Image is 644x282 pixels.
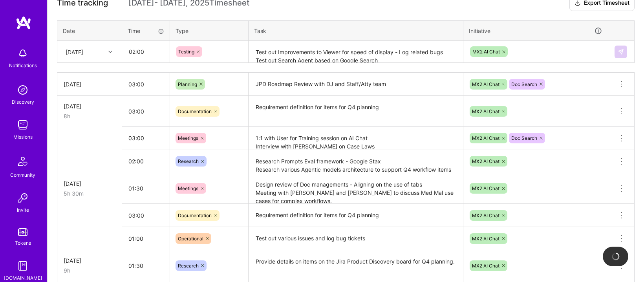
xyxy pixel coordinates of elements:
div: Tokens [15,239,31,247]
input: HH:MM [122,74,170,95]
span: MX2 AI Chat [472,135,499,141]
input: HH:MM [122,101,170,122]
textarea: Design review of Doc managements - Aligning on the use of tabs Meeting with [PERSON_NAME] and [PE... [249,174,462,203]
span: MX2 AI Chat [472,49,500,55]
img: Invite [15,190,31,206]
div: 9h [64,266,115,275]
span: MX2 AI Chat [472,158,499,164]
span: Testing [178,49,194,55]
textarea: Requirement definition for items for Q4 planning [249,97,462,126]
span: Meetings [178,135,198,141]
div: Missions [13,133,33,141]
div: [DATE] [64,80,115,88]
span: Research [178,263,199,269]
img: logo [16,16,31,30]
span: Doc Search [511,81,537,87]
div: [DATE] [64,256,115,265]
input: HH:MM [122,178,170,199]
th: Date [57,20,122,41]
span: Operational [178,236,203,242]
textarea: Provide details on items on the Jira Product Discovery board for Q4 planning. [249,251,462,280]
span: MX2 AI Chat [472,236,499,242]
div: 8h [64,112,115,120]
input: HH:MM [122,228,170,249]
img: Submit [618,49,624,55]
th: Task [249,20,463,41]
img: bell [15,46,31,61]
span: MX2 AI Chat [472,185,499,191]
div: [DATE] [66,48,83,56]
span: Documentation [178,212,212,218]
span: Meetings [178,185,198,191]
span: MX2 AI Chat [472,108,499,114]
span: Planning [178,81,197,87]
div: [DOMAIN_NAME] [4,274,42,282]
textarea: Test out various issues and log bug tickets [249,228,462,249]
div: [DATE] [64,179,115,188]
input: HH:MM [123,41,169,62]
span: Doc Search [511,135,537,141]
th: Type [170,20,249,41]
div: 5h 30m [64,189,115,198]
div: null [615,46,628,58]
span: MX2 AI Chat [472,212,499,218]
div: Discovery [12,98,34,106]
input: HH:MM [122,128,170,148]
div: Initiative [469,26,602,35]
div: Notifications [9,61,37,70]
div: Invite [17,206,29,214]
div: Community [10,171,35,179]
img: guide book [15,258,31,274]
input: HH:MM [122,151,170,172]
span: MX2 AI Chat [472,81,499,87]
img: discovery [15,82,31,98]
textarea: Test out Improvements to Viewer for speed of display - Log related bugs Test out Search Agent bas... [249,42,462,62]
div: Time [128,27,164,35]
img: teamwork [15,117,31,133]
span: Research [178,158,199,164]
img: tokens [18,228,27,236]
input: HH:MM [122,205,170,226]
i: icon Chevron [108,50,112,54]
div: [DATE] [64,102,115,110]
span: Documentation [178,108,212,114]
textarea: Research Prompts Eval framework - Google Stax Research various Agentic models architecture to sup... [249,151,462,172]
span: MX2 AI Chat [472,263,499,269]
textarea: 1:1 with User for Training session on AI Chat Interview with [PERSON_NAME] on Case Laws Training ... [249,128,462,149]
input: HH:MM [122,255,170,276]
img: loading [611,252,620,261]
textarea: JPD Roadmap Review with DJ and Staff/Atty team [249,73,462,95]
textarea: Requirement definition for items for Q4 planning [249,205,462,226]
img: Community [13,152,32,171]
